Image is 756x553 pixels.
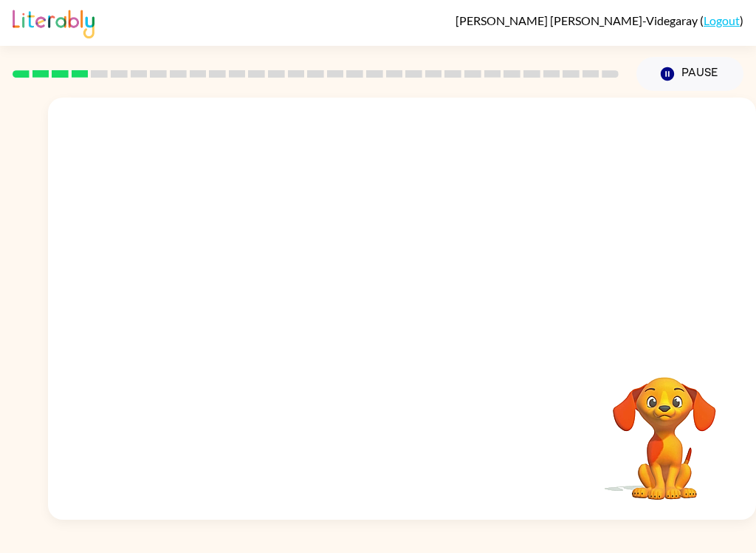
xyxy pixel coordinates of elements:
div: ( ) [456,13,743,27]
video: Your browser must support playing .mp4 files to use Literably. Please try using another browser. [591,354,738,502]
a: Logout [704,13,740,27]
span: [PERSON_NAME] [PERSON_NAME]-Videgaray [456,13,700,27]
img: Literably [13,6,94,38]
button: Pause [636,57,743,91]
